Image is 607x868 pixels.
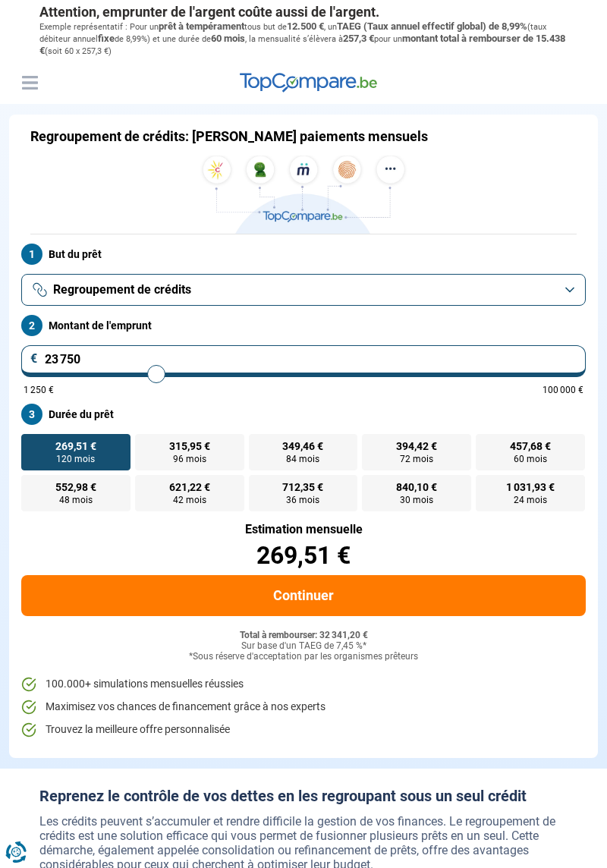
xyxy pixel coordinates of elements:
[197,156,410,234] img: TopCompare.be
[55,482,96,492] span: 552,98 €
[21,524,586,536] div: Estimation mensuelle
[282,482,323,492] span: 712,35 €
[55,441,96,451] span: 269,51 €
[211,33,245,44] span: 60 mois
[21,244,586,265] label: But du prêt
[21,722,586,737] li: Trouvez la meilleure offre personnalisée
[39,33,565,56] span: montant total à rembourser de 15.438 €
[506,482,555,492] span: 1 031,93 €
[21,274,586,306] button: Regroupement de crédits
[159,20,244,32] span: prêt à tempérament
[240,73,377,93] img: TopCompare
[21,631,586,641] div: Total à rembourser: 32 341,20 €
[39,4,568,20] p: Attention, emprunter de l'argent coûte aussi de l'argent.
[510,441,551,451] span: 457,68 €
[39,20,568,58] p: Exemple représentatif : Pour un tous but de , un (taux débiteur annuel de 8,99%) et une durée de ...
[169,482,210,492] span: 621,22 €
[30,353,38,365] span: €
[21,641,586,652] div: Sur base d'un TAEG de 7,45 %*
[21,677,586,692] li: 100.000+ simulations mensuelles réussies
[169,441,210,451] span: 315,95 €
[30,128,428,145] h1: Regroupement de crédits: [PERSON_NAME] paiements mensuels
[337,20,527,32] span: TAEG (Taux annuel effectif global) de 8,99%
[286,454,319,464] span: 84 mois
[400,454,433,464] span: 72 mois
[21,652,586,662] div: *Sous réserve d'acceptation par les organismes prêteurs
[98,33,115,44] span: fixe
[287,20,324,32] span: 12.500 €
[396,482,437,492] span: 840,10 €
[21,543,586,568] div: 269,51 €
[21,575,586,616] button: Continuer
[286,495,319,505] span: 36 mois
[18,71,41,94] button: Menu
[543,385,583,395] span: 100 000 €
[173,495,206,505] span: 42 mois
[21,315,586,336] label: Montant de l'emprunt
[514,495,547,505] span: 24 mois
[24,385,54,395] span: 1 250 €
[514,454,547,464] span: 60 mois
[282,441,323,451] span: 349,46 €
[173,454,206,464] span: 96 mois
[21,404,586,425] label: Durée du prêt
[396,441,437,451] span: 394,42 €
[59,495,93,505] span: 48 mois
[56,454,95,464] span: 120 mois
[39,787,568,805] h2: Reprenez le contrôle de vos dettes en les regroupant sous un seul crédit
[343,33,374,44] span: 257,3 €
[21,700,586,715] li: Maximisez vos chances de financement grâce à nos experts
[400,495,433,505] span: 30 mois
[53,281,191,298] span: Regroupement de crédits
